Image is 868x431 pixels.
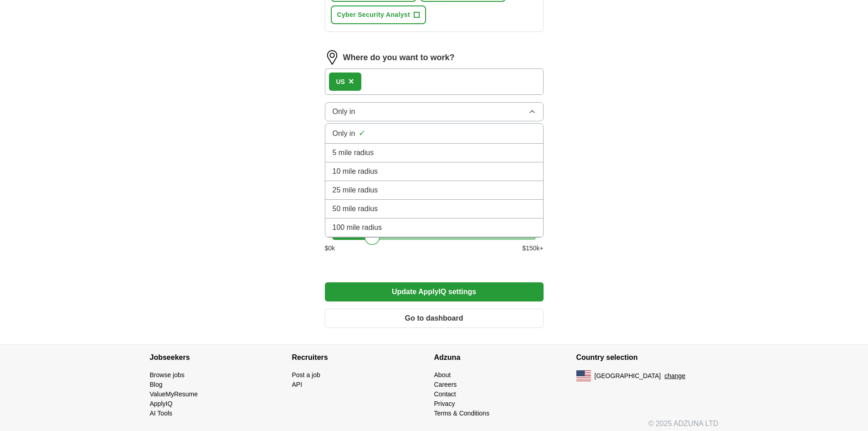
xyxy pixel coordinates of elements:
[150,381,163,388] a: Blog
[150,371,185,379] a: Browse jobs
[325,244,335,253] span: $ 0 k
[337,10,410,20] span: Cyber Security Analyst
[150,410,173,417] a: AI Tools
[333,128,355,139] span: Only in
[576,370,591,381] img: US flag
[595,371,661,381] span: [GEOGRAPHIC_DATA]
[333,166,378,177] span: 10 mile radius
[664,371,685,381] button: change
[434,371,451,379] a: About
[336,77,345,87] div: US
[434,390,456,398] a: Contact
[331,5,426,24] button: Cyber Security Analyst
[292,381,303,388] a: API
[434,410,489,417] a: Terms & Conditions
[522,244,543,253] span: $ 150 k+
[325,102,544,121] button: Only in
[434,400,455,407] a: Privacy
[333,185,378,196] span: 25 mile radius
[333,106,355,117] span: Only in
[150,400,173,407] a: ApplyIQ
[333,147,374,158] span: 5 mile radius
[325,282,544,301] button: Update ApplyIQ settings
[349,75,354,88] button: ×
[292,371,320,379] a: Post a job
[434,381,457,388] a: Careers
[333,203,378,214] span: 50 mile radius
[325,309,544,328] button: Go to dashboard
[150,390,198,398] a: ValueMyResume
[349,76,354,86] span: ×
[343,52,455,64] label: Where do you want to work?
[325,50,339,65] img: location.png
[359,127,365,140] span: ✓
[333,222,382,233] span: 100 mile radius
[576,345,719,370] h4: Country selection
